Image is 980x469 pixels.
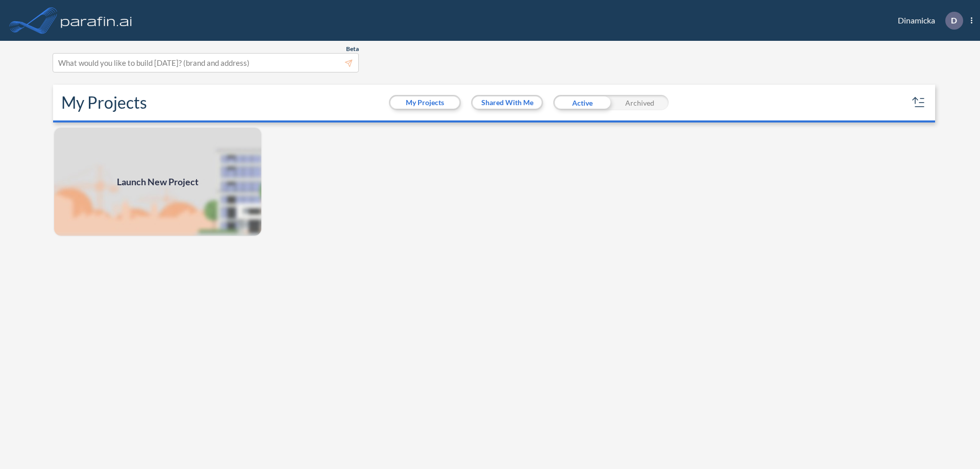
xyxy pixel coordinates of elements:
[553,95,611,110] div: Active
[390,96,459,109] button: My Projects
[61,93,147,112] h2: My Projects
[117,175,199,189] span: Launch New Project
[53,127,262,237] a: Launch New Project
[611,95,669,110] div: Archived
[346,45,359,53] span: Beta
[59,10,134,31] img: logo
[951,16,957,25] p: D
[53,127,262,237] img: add
[473,96,542,109] button: Shared With Me
[911,94,927,111] button: sort
[883,12,972,30] div: Dinamicka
